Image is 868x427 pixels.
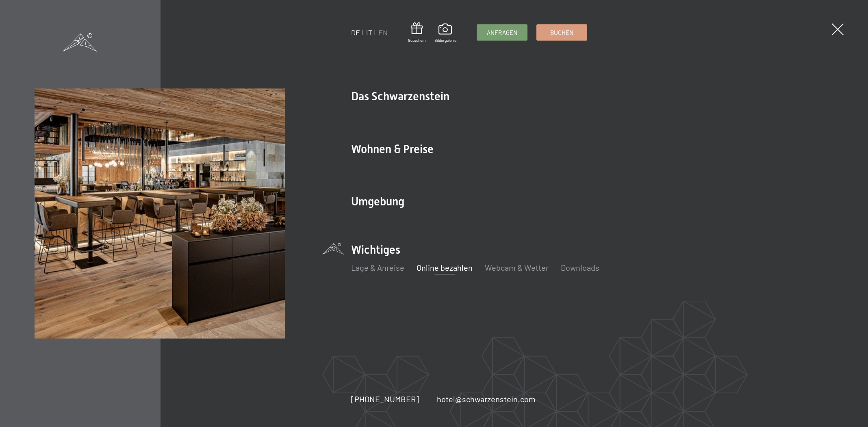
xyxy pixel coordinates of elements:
[35,88,284,338] img: Online bezahlen: Urlaub im Hotel Schwarzenstein in Südtirol
[417,263,473,272] a: Online bezahlen
[537,25,587,40] a: Buchen
[378,28,388,37] a: EN
[351,394,419,404] span: [PHONE_NUMBER]
[485,263,549,272] a: Webcam & Wetter
[561,263,599,272] a: Downloads
[366,28,372,37] a: IT
[487,28,517,37] span: Anfragen
[434,24,456,43] a: Bildergalerie
[434,37,456,43] span: Bildergalerie
[351,263,404,272] a: Lage & Anreise
[550,28,573,37] span: Buchen
[437,393,536,405] a: hotel@schwarzenstein.com
[408,37,425,43] span: Gutschein
[351,28,360,37] a: DE
[408,22,425,43] a: Gutschein
[477,25,527,40] a: Anfragen
[351,393,419,405] a: [PHONE_NUMBER]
